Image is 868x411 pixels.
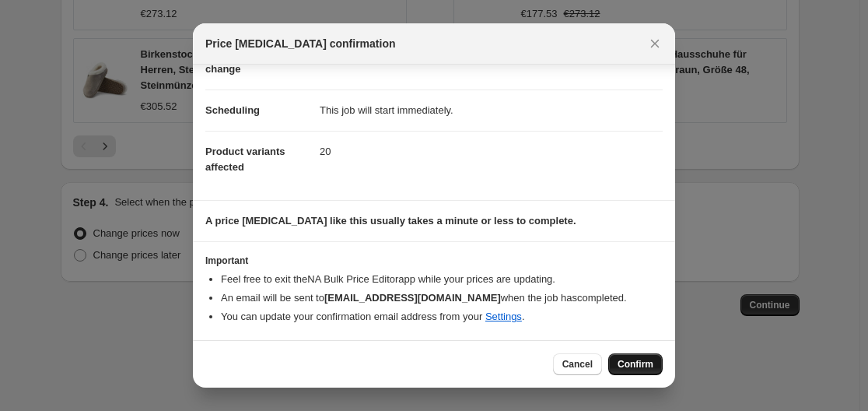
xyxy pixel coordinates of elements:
[644,33,666,54] button: Close
[320,131,663,172] dd: 20
[205,255,663,267] h3: Important
[205,146,285,173] span: Product variants affected
[221,272,663,287] li: Feel free to exit the NA Bulk Price Editor app while your prices are updating.
[553,353,602,375] button: Cancel
[562,358,593,371] span: Cancel
[205,104,260,116] span: Scheduling
[205,215,576,227] b: A price [MEDICAL_DATA] like this usually takes a minute or less to complete.
[320,90,663,131] dd: This job will start immediately.
[618,358,653,371] span: Confirm
[205,36,396,51] span: Price [MEDICAL_DATA] confirmation
[608,353,663,375] button: Confirm
[324,292,501,304] b: [EMAIL_ADDRESS][DOMAIN_NAME]
[221,290,663,306] li: An email will be sent to when the job has completed .
[221,309,663,325] li: You can update your confirmation email address from your .
[485,311,522,322] a: Settings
